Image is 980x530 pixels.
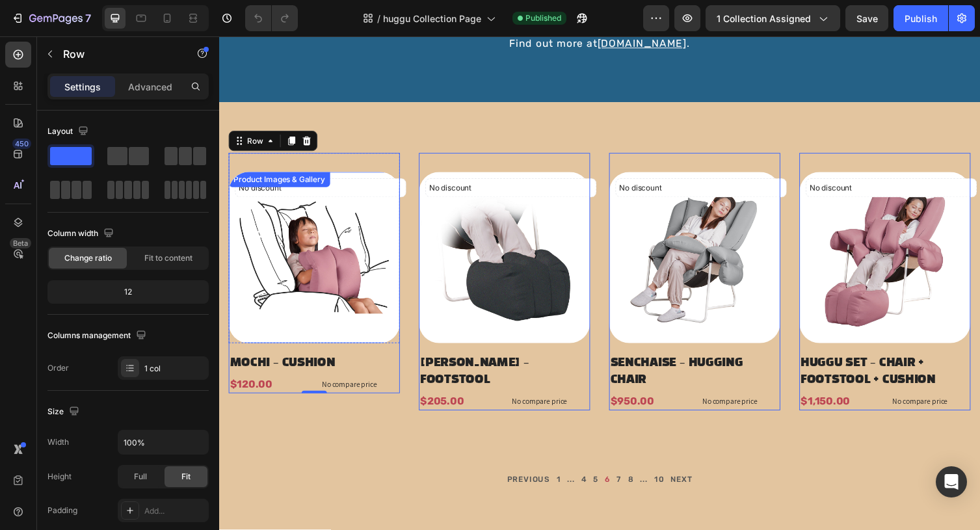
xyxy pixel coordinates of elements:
div: Order [47,362,69,374]
button: Save [845,5,888,31]
div: 12 [50,283,206,301]
input: Auto [118,431,208,454]
p: Row [63,46,174,62]
div: $1,150.00 [595,365,680,384]
div: Layout [47,123,91,140]
button: 7 [5,5,97,31]
span: 5 [384,449,389,460]
div: $950.00 [400,365,485,384]
p: No compare price [496,371,570,378]
div: Columns management [47,327,149,345]
div: Height [47,471,72,483]
p: Settings [64,80,101,94]
a: huggu Set – Chair + Footstool + Cushion [595,325,771,363]
p: No compare price [300,371,375,378]
span: NEXT [463,449,485,460]
p: 7 [85,10,91,26]
div: Add... [144,505,205,517]
span: 7 [408,449,413,460]
span: Save [856,13,878,24]
p: No discount [410,150,578,161]
p: No compare price [691,371,765,378]
div: Publish [905,12,937,25]
a: Senchaise – Hugging Chair [400,139,576,315]
span: 10 [446,449,457,460]
button: Publish [894,5,948,31]
span: / [377,12,380,25]
div: Beta [10,238,31,248]
span: 4 [371,449,377,460]
span: 8 [419,449,425,460]
div: 1 col [144,363,205,375]
span: 1 collection assigned [717,12,811,25]
div: Width [47,436,69,448]
iframe: Design area [219,36,980,530]
span: Fit to content [144,252,192,264]
span: ... [432,449,440,460]
span: Published [525,12,561,24]
span: Fit [181,471,191,483]
a: Senchaise – Hugging Chair [400,325,576,363]
span: PREVIOUS [295,449,339,460]
p: Advanced [128,80,172,94]
span: Change ratio [64,252,112,264]
div: Open Intercom Messenger [936,466,967,497]
div: Size [47,403,82,421]
span: 1 [346,449,351,460]
button: 1 collection assigned [706,5,840,31]
span: Full [134,471,147,483]
span: huggu Collection Page [383,12,481,25]
div: Padding [47,505,77,516]
span: 6 [395,449,401,460]
p: No discount [605,150,773,161]
div: Column width [47,225,116,243]
div: Undo/Redo [245,5,298,31]
a: huggu Set – Chair + Footstool + Cushion [595,139,771,315]
span: ... [357,449,365,460]
div: 450 [12,139,31,149]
